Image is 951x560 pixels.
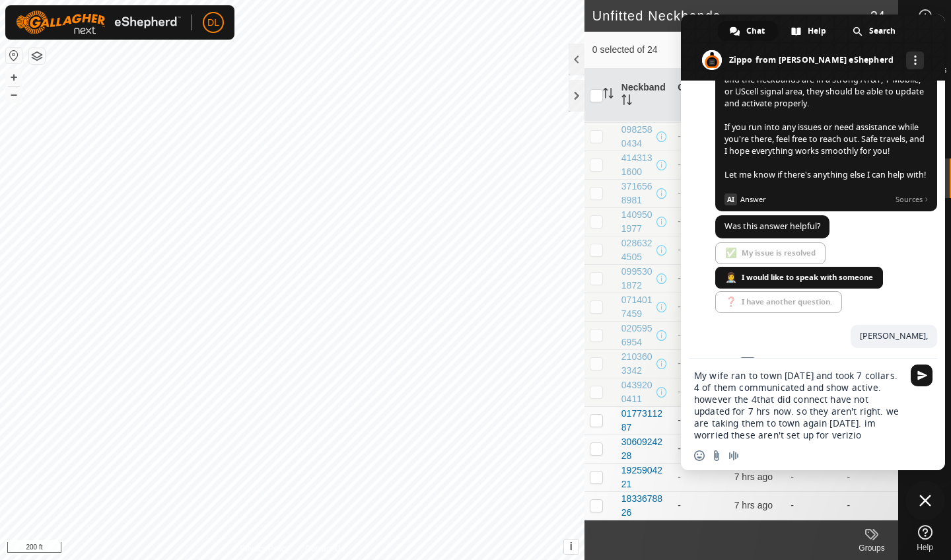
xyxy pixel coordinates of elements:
[808,21,826,41] span: Help
[842,491,898,520] td: -
[905,481,945,520] div: Close chat
[899,520,951,557] a: Help
[785,491,841,520] td: -
[672,349,728,378] td: -
[917,543,933,551] span: Help
[672,406,728,435] td: -
[869,21,896,41] span: Search
[711,450,722,461] span: Send a file
[621,180,654,207] div: 3716568981
[672,69,728,122] th: Groups
[672,151,728,179] td: -
[860,330,928,341] span: [PERSON_NAME],
[842,463,898,491] td: -
[621,208,654,236] div: 1409501977
[870,6,885,26] span: 24
[6,69,22,85] button: +
[740,357,755,368] span: Bot
[29,48,45,64] button: Map Layers
[694,370,903,441] textarea: Compose your message...
[911,365,933,386] span: Send
[305,543,344,555] a: Contact Us
[570,541,573,552] span: i
[728,450,739,461] span: Audio message
[621,464,667,491] div: 1925904221
[906,52,924,69] div: More channels
[724,193,737,205] span: AI
[672,122,728,151] td: -
[564,540,579,554] button: i
[603,90,614,100] p-sorticon: Activate to sort
[621,236,654,264] div: 0286324505
[694,450,705,461] span: Insert an emoji
[592,8,870,24] h2: Unfitted Neckbands
[621,151,654,179] div: 4143131600
[621,96,632,107] p-sorticon: Activate to sort
[240,543,289,555] a: Privacy Policy
[207,16,219,30] span: DL
[621,435,667,463] div: 3060924228
[715,357,937,367] span: Zippo
[672,435,728,463] td: -
[621,378,654,406] div: 0439200411
[621,322,654,349] div: 0205956954
[621,265,654,293] div: 0995301872
[592,43,705,57] span: 0 selected of 24
[621,350,654,378] div: 2103603342
[672,463,728,491] td: -
[616,69,672,122] th: Neckband
[672,491,728,520] td: -
[621,492,667,520] div: 1833678826
[6,48,22,63] button: Reset Map
[16,11,181,34] img: Gallagher Logo
[740,193,890,205] span: Answer
[672,179,728,207] td: -
[718,21,778,41] div: Chat
[672,207,728,236] td: -
[672,236,728,264] td: -
[621,123,654,151] div: 0982580434
[779,21,839,41] div: Help
[845,542,898,554] div: Groups
[672,293,728,321] td: -
[734,472,773,482] span: 4 Oct 2025 at 10:26 am
[621,407,667,435] div: 0177311287
[724,221,820,232] span: Was this answer helpful?
[896,193,929,205] span: Sources
[841,21,909,41] div: Search
[746,21,765,41] span: Chat
[6,87,22,102] button: –
[621,293,654,321] div: 0714017459
[672,321,728,349] td: -
[724,62,926,180] span: That sounds like a great plan! Once you're in town and the neckbands are in a strong AT&T, T-Mobi...
[785,463,841,491] td: -
[672,264,728,293] td: -
[672,378,728,406] td: -
[734,500,773,510] span: 4 Oct 2025 at 10:26 am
